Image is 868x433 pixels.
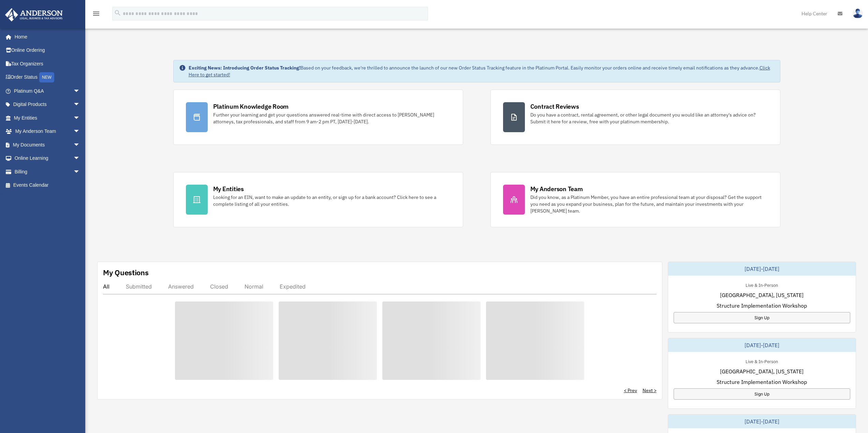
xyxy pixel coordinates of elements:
a: Digital Productsarrow_drop_down [5,98,90,111]
a: Platinum Knowledge Room Further your learning and get your questions answered real-time with dire... [173,90,463,145]
a: Home [5,30,87,44]
div: Further your learning and get your questions answered real-time with direct access to [PERSON_NAM... [213,111,451,125]
div: NEW [39,72,54,82]
strong: Exciting News: Introducing Order Status Tracking! [189,65,300,71]
div: Normal [245,283,263,290]
img: Anderson Advisors Platinum Portal [3,8,65,21]
a: Platinum Q&Aarrow_drop_down [5,84,90,98]
div: Submitted [126,283,152,290]
span: arrow_drop_down [73,165,87,179]
a: My Entities Looking for an EIN, want to make an update to an entity, or sign up for a bank accoun... [173,172,463,227]
div: Did you know, as a Platinum Member, you have an entire professional team at your disposal? Get th... [530,194,768,214]
div: Live & In-Person [740,281,783,288]
i: menu [92,10,100,18]
div: My Questions [103,267,149,278]
div: Expedited [280,283,306,290]
a: My Documentsarrow_drop_down [5,138,90,152]
span: arrow_drop_down [73,111,87,125]
div: Based on your feedback, we're thrilled to announce the launch of our new Order Status Tracking fe... [189,64,775,78]
span: Structure Implementation Workshop [717,378,807,386]
a: Billingarrow_drop_down [5,165,90,179]
span: [GEOGRAPHIC_DATA], [US_STATE] [720,367,804,375]
a: Click Here to get started! [189,65,770,78]
i: search [114,9,121,17]
a: My Anderson Team Did you know, as a Platinum Member, you have an entire professional team at your... [490,172,780,227]
span: [GEOGRAPHIC_DATA], [US_STATE] [720,291,804,299]
div: [DATE]-[DATE] [668,415,856,428]
div: Closed [210,283,228,290]
a: My Entitiesarrow_drop_down [5,111,90,125]
span: Structure Implementation Workshop [717,301,807,310]
a: < Prev [624,387,637,394]
a: Next > [643,387,657,394]
div: All [103,283,109,290]
a: menu [92,12,100,18]
div: Do you have a contract, rental agreement, or other legal document you would like an attorney's ad... [530,111,768,125]
a: Contract Reviews Do you have a contract, rental agreement, or other legal document you would like... [490,90,780,145]
span: arrow_drop_down [73,98,87,112]
div: Live & In-Person [740,357,783,365]
a: Sign Up [674,312,850,323]
img: User Pic [853,9,863,18]
a: Online Ordering [5,44,90,57]
div: [DATE]-[DATE] [668,262,856,276]
div: My Entities [213,185,244,193]
span: arrow_drop_down [73,152,87,166]
a: Events Calendar [5,179,90,192]
div: Contract Reviews [530,102,579,111]
a: My Anderson Teamarrow_drop_down [5,125,90,138]
a: Tax Organizers [5,57,90,71]
span: arrow_drop_down [73,138,87,152]
div: Looking for an EIN, want to make an update to an entity, or sign up for a bank account? Click her... [213,194,451,207]
div: Answered [168,283,194,290]
a: Online Learningarrow_drop_down [5,152,90,165]
div: Platinum Knowledge Room [213,102,289,111]
div: My Anderson Team [530,185,583,193]
span: arrow_drop_down [73,125,87,139]
div: [DATE]-[DATE] [668,338,856,352]
span: arrow_drop_down [73,84,87,98]
a: Order StatusNEW [5,71,90,84]
a: Sign Up [674,388,850,400]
